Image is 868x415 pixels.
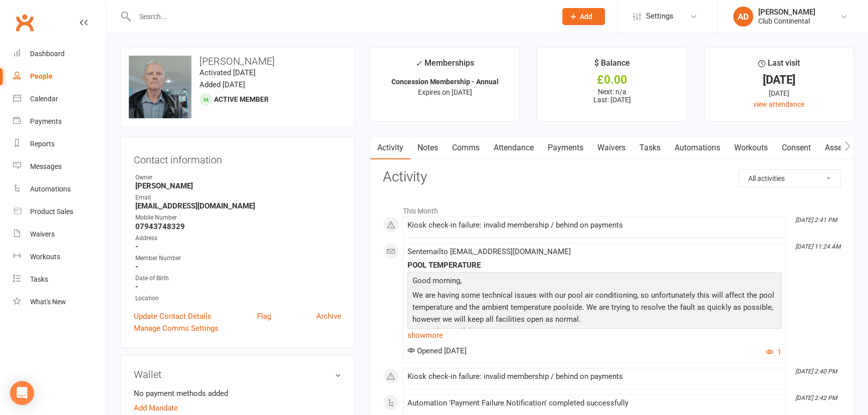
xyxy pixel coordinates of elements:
[775,136,818,159] a: Consent
[407,399,781,407] div: Automation 'Payment Failure Notification' completed successfully
[13,178,106,200] a: Automations
[30,207,73,216] div: Product Sales
[795,217,837,224] i: [DATE] 2:41 PM
[135,201,341,211] strong: [EMAIL_ADDRESS][DOMAIN_NAME]
[418,88,472,96] span: Expires on [DATE]
[632,136,668,159] a: Tasks
[135,213,341,223] div: Mobile Number
[135,181,341,190] strong: [PERSON_NAME]
[445,136,487,159] a: Comms
[714,88,844,99] div: [DATE]
[30,50,65,58] div: Dashboard
[410,136,445,159] a: Notes
[13,155,106,178] a: Messages
[214,95,269,103] span: Active member
[758,8,815,17] div: [PERSON_NAME]
[134,369,341,380] h3: Wallet
[795,243,840,250] i: [DATE] 11:24 AM
[199,80,245,89] time: Added [DATE]
[407,372,781,381] div: Kiosk check-in failure: invalid membership / behind on payments
[135,294,341,303] div: Location
[135,222,341,231] strong: 07943748329
[668,136,727,159] a: Automations
[134,322,219,334] a: Manage Comms Settings
[407,247,571,256] span: Sent email to [EMAIL_ADDRESS][DOMAIN_NAME]
[134,150,341,165] h3: Contact information
[30,117,62,125] div: Payments
[646,5,674,28] span: Settings
[410,275,779,289] p: Good morning,
[714,75,844,85] div: [DATE]
[546,88,677,104] p: Next: n/a Last: [DATE]
[407,328,781,342] a: show more
[594,57,629,75] div: $ Balance
[129,56,191,118] img: image1664551183.png
[407,261,781,270] div: POOL TEMPERATURE
[410,289,779,364] p: We are having some technical issues with our pool air conditioning, so unfortunately this will af...
[727,136,775,159] a: Workouts
[30,185,71,193] div: Automations
[129,56,346,67] h3: [PERSON_NAME]
[580,13,592,21] span: Add
[383,200,841,217] li: This Month
[30,95,58,103] div: Calendar
[13,223,106,246] a: Waivers
[134,402,178,414] a: Add Mandate
[13,65,106,88] a: People
[795,368,837,375] i: [DATE] 2:40 PM
[30,253,60,261] div: Workouts
[135,173,341,182] div: Owner
[407,221,781,230] div: Kiosk check-in failure: invalid membership / behind on payments
[30,72,53,80] div: People
[546,75,677,85] div: £0.00
[370,136,410,159] a: Activity
[135,262,341,271] strong: -
[562,8,605,25] button: Add
[199,68,256,77] time: Activated [DATE]
[13,268,106,291] a: Tasks
[135,254,341,263] div: Member Number
[135,274,341,283] div: Date of Birth
[134,387,341,399] li: No payment methods added
[12,10,37,35] a: Clubworx
[733,7,753,27] div: AD
[13,200,106,223] a: Product Sales
[316,310,341,322] a: Archive
[13,110,106,133] a: Payments
[30,162,62,170] div: Messages
[487,136,541,159] a: Attendance
[415,57,474,75] div: Memberships
[30,275,48,283] div: Tasks
[30,230,55,238] div: Waivers
[766,346,781,358] button: 1
[13,291,106,313] a: What's New
[30,298,66,306] div: What's New
[13,88,106,110] a: Calendar
[132,10,549,24] input: Search...
[10,381,34,405] div: Open Intercom Messenger
[758,57,800,75] div: Last visit
[590,136,632,159] a: Waivers
[135,234,341,243] div: Address
[753,100,804,108] a: view attendance
[795,394,837,401] i: [DATE] 2:42 PM
[134,310,211,322] a: Update Contact Details
[13,133,106,155] a: Reports
[415,59,422,68] i: ✓
[407,346,467,355] span: Opened [DATE]
[30,140,55,148] div: Reports
[13,43,106,65] a: Dashboard
[391,78,499,86] strong: Concession Membership - Annual
[13,246,106,268] a: Workouts
[135,242,341,251] strong: -
[257,310,271,322] a: Flag
[135,282,341,291] strong: -
[383,169,841,185] h3: Activity
[541,136,590,159] a: Payments
[135,193,341,202] div: Email
[758,17,815,26] div: Club Continental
